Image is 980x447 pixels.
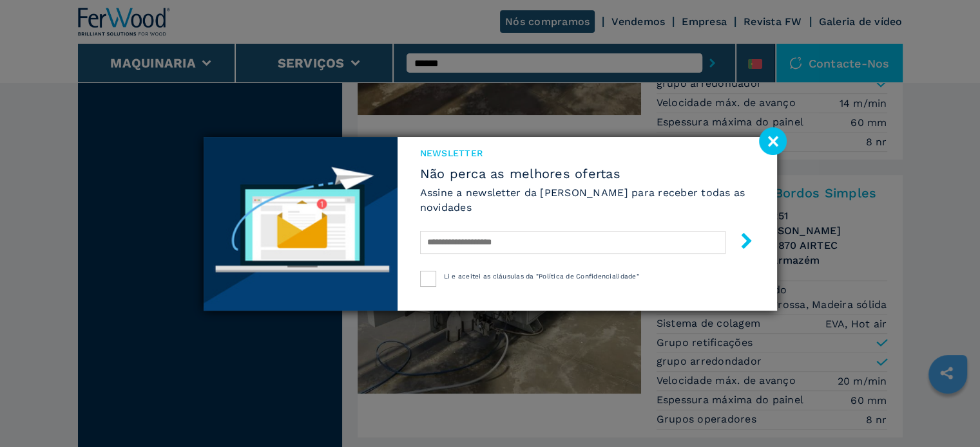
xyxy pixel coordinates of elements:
span: Newsletter [420,147,754,160]
img: Newsletter image [204,137,398,311]
button: submit-button [725,228,754,258]
h6: Assine a newsletter da [PERSON_NAME] para receber todas as novidades [420,185,754,215]
span: Não perca as melhores ofertas [420,166,754,181]
span: Li e aceitei as cláusulas da "Política de Confidencialidade" [444,273,639,280]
